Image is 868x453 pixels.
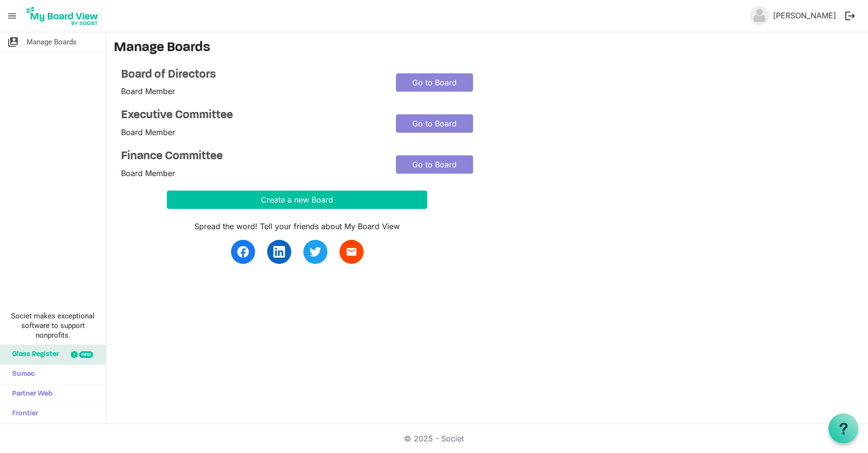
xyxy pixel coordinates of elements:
button: logout [840,6,860,26]
img: linkedin.svg [273,246,285,258]
span: Manage Boards [27,32,77,52]
a: Executive Committee [121,109,381,123]
a: email [339,240,364,264]
span: Societ makes exceptional software to support nonprofits. [4,311,101,340]
span: email [346,246,357,258]
span: switch_account [7,32,19,52]
div: new [79,351,93,358]
span: Glass Register [7,345,59,364]
span: Board Member [121,168,175,178]
a: My Board View Logo [24,4,105,28]
span: menu [3,7,21,25]
div: Spread the word! Tell your friends about My Board View [167,220,427,232]
a: Board of Directors [121,68,381,82]
span: Partner Web [7,384,53,404]
img: twitter.svg [310,246,321,258]
span: Frontier [7,404,38,424]
span: Board Member [121,86,175,96]
a: Go to Board [396,73,473,92]
a: Go to Board [396,155,473,174]
a: Finance Committee [121,150,381,164]
h3: Manage Boards [114,40,860,56]
img: facebook.svg [237,246,249,258]
img: no-profile-picture.svg [750,6,769,25]
a: Go to Board [396,114,473,133]
span: Board Member [121,127,175,137]
a: [PERSON_NAME] [769,6,840,25]
span: Sumac [7,365,35,384]
img: My Board View Logo [24,4,101,28]
a: © 2025 - Societ [404,434,464,443]
button: Create a new Board [167,191,427,209]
